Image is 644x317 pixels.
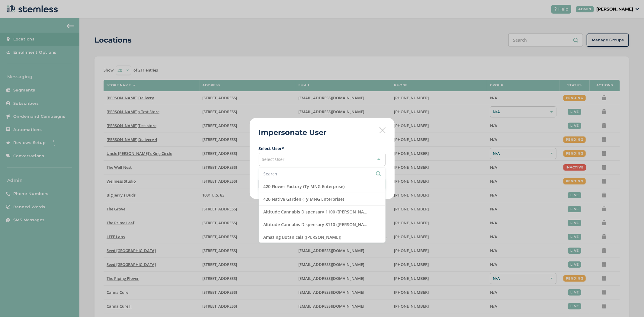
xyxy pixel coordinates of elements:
label: Select User [259,145,386,152]
h2: Impersonate User [259,127,327,138]
li: 420 Native Garden (Ty MNG Enterprise) [259,193,385,206]
span: Select User [262,156,285,162]
li: Altitude Cannabis Dispensary 8110 ([PERSON_NAME]) [259,218,385,231]
li: Altitude Cannabis Dispensary 1100 ([PERSON_NAME]) [259,206,385,218]
li: 420 Flower Factory (Ty MNG Enterprise) [259,180,385,193]
input: Search [264,171,381,177]
li: Amazing Botanicals ([PERSON_NAME]) [259,231,385,244]
iframe: Chat Widget [614,288,644,317]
